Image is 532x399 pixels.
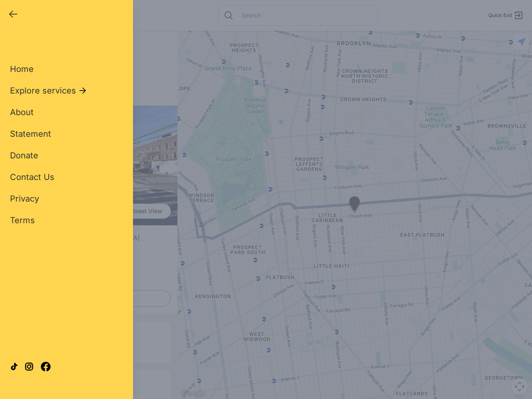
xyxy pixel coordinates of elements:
a: Contact Us [10,171,54,183]
span: Home [10,64,34,74]
a: Terms [10,214,35,226]
span: Terms [10,215,35,225]
button: Explore services [10,85,88,96]
span: Explore services [10,85,76,96]
a: Home [10,63,34,75]
a: Privacy [10,193,39,204]
span: About [10,107,34,117]
span: Contact Us [10,172,54,182]
span: Donate [10,150,38,160]
span: Statement [10,129,51,139]
span: Privacy [10,194,39,204]
a: Donate [10,150,38,161]
a: About [10,106,34,118]
a: Statement [10,128,51,140]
